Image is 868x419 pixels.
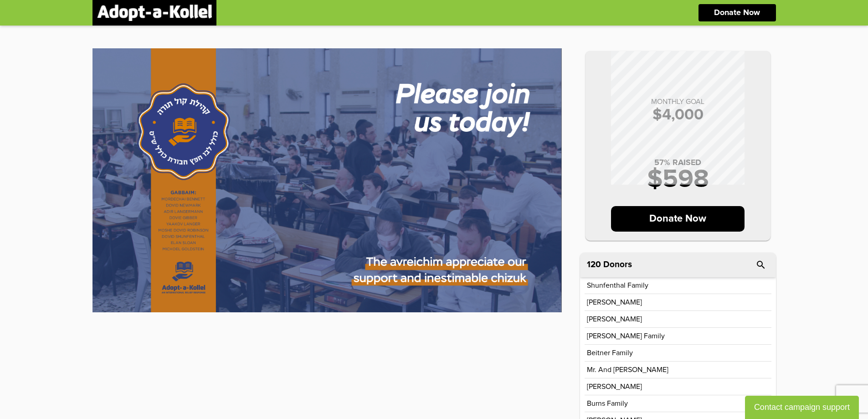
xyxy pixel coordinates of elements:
button: Contact campaign support [745,396,859,419]
p: Burns Family [587,400,628,407]
p: Donate Now [611,206,745,232]
p: Donors [603,260,632,269]
img: wIXMKzDbdW.sHfyl5CMYm.jpg [92,48,562,312]
p: Beitner Family [587,349,633,357]
p: $ [595,107,761,123]
p: [PERSON_NAME] [587,299,642,306]
p: Shunfenthal Family [587,282,648,289]
p: Mr. and [PERSON_NAME] [587,366,668,373]
span: 120 [587,260,601,269]
p: [PERSON_NAME] Family [587,332,665,340]
p: MONTHLY GOAL [595,98,761,105]
p: [PERSON_NAME] [587,383,642,390]
p: [PERSON_NAME] [587,316,642,323]
p: Donate Now [714,9,760,17]
img: logonobg.png [97,5,212,21]
i: search [755,259,766,270]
